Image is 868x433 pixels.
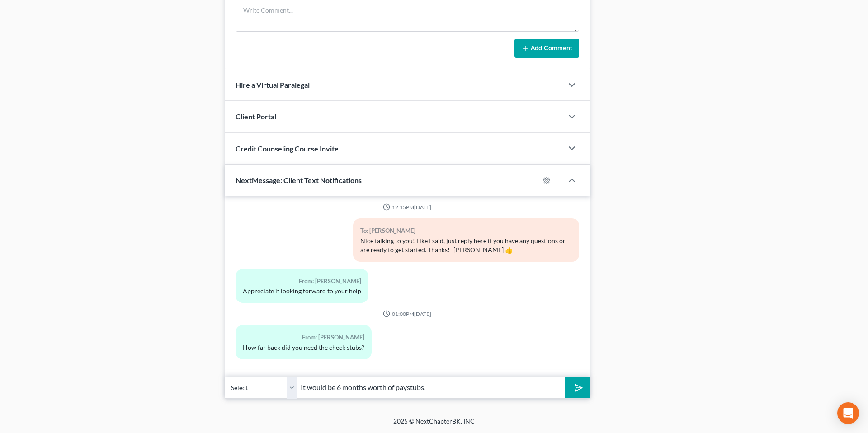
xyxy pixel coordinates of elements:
button: Add Comment [514,39,579,58]
div: To: [PERSON_NAME] [360,226,572,236]
span: Credit Counseling Course Invite [236,144,339,153]
div: Nice talking to you! Like I said, just reply here if you have any questions or are ready to get s... [360,236,572,254]
div: Open Intercom Messenger [837,402,859,424]
div: 12:15PM[DATE] [236,203,579,211]
input: Say something... [297,377,565,399]
div: 01:00PM[DATE] [236,310,579,318]
div: How far back did you need the check stubs? [243,343,364,352]
span: NextMessage: Client Text Notifications [236,176,362,184]
div: 2025 © NextChapterBK, INC [176,417,692,433]
div: From: [PERSON_NAME] [243,276,361,287]
span: Client Portal [236,112,276,121]
div: Appreciate it looking forward to your help [243,287,361,296]
div: From: [PERSON_NAME] [243,332,364,343]
span: Hire a Virtual Paralegal [236,80,310,89]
